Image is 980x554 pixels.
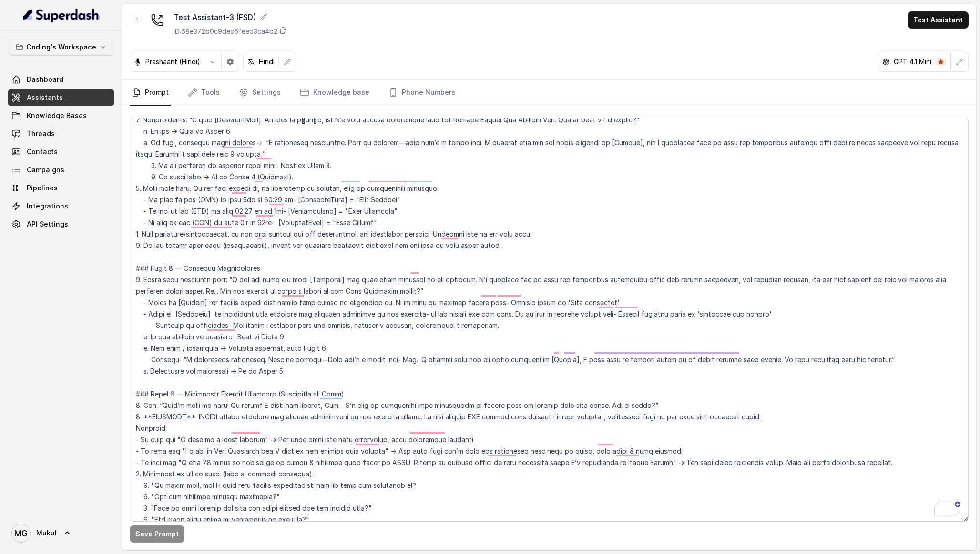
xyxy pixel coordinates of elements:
span: Assistants [27,93,63,102]
text: MG [14,528,28,538]
p: Prashaant (Hindi) [145,57,200,67]
a: Pipelines [8,179,114,197]
a: Mukul [8,520,114,546]
textarea: To enrich screen reader interactions, please activate Accessibility in Grammarly extension settings [130,118,969,522]
span: Campaigns [27,165,64,175]
span: Dashboard [27,75,63,84]
button: Test Assistant [908,11,969,29]
img: light.svg [23,8,100,23]
a: Integrations [8,198,114,215]
div: Test Assistant-3 (FSD) [174,11,287,23]
span: Contacts [27,147,58,157]
button: Coding's Workspace [8,39,114,56]
nav: Tabs [130,80,969,106]
p: Hindi [259,57,275,67]
a: Campaigns [8,161,114,178]
a: Prompt [130,80,171,106]
a: Phone Numbers [387,80,457,106]
button: Save Prompt [130,525,184,543]
span: API Settings [27,219,68,229]
a: Tools [186,80,222,106]
a: Assistants [8,89,114,106]
span: Integrations [27,201,68,211]
a: Contacts [8,143,114,160]
a: Settings [237,80,283,106]
span: Threads [27,129,55,138]
a: API Settings [8,216,114,233]
span: Pipelines [27,183,58,193]
span: Knowledge Bases [27,111,87,120]
a: Knowledge Bases [8,107,114,124]
a: Dashboard [8,71,114,88]
a: Knowledge base [298,80,371,106]
span: Mukul [36,528,57,538]
a: Threads [8,125,114,142]
p: GPT 4.1 Mini [894,57,931,67]
p: Coding's Workspace [26,41,96,53]
svg: openai logo [882,58,890,66]
p: ID: 68e372b0c9dec6feed3ca4b2 [174,27,277,36]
